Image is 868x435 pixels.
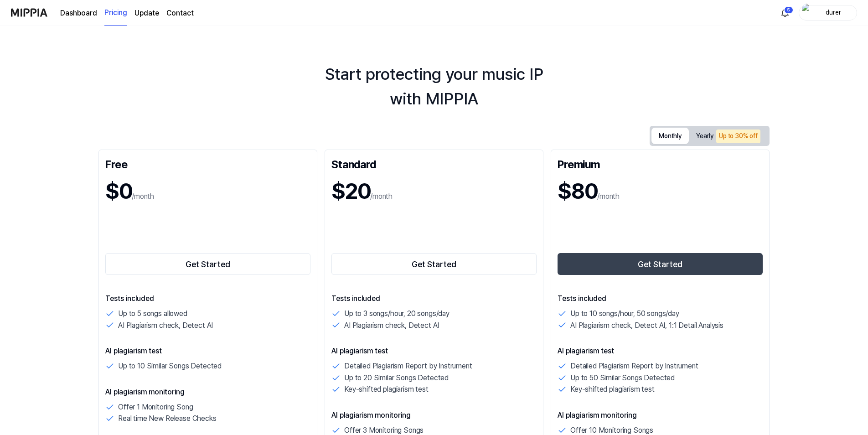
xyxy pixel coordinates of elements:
p: Up to 10 Similar Songs Detected [118,360,222,372]
p: Up to 5 songs allowed [118,308,187,320]
a: Pricing [104,0,127,26]
div: durer [816,7,851,17]
p: Tests included [558,293,763,304]
p: /month [597,191,620,202]
div: Up to 30% off [716,129,760,143]
p: AI plagiarism monitoring [558,410,763,421]
p: Key-shifted plagiarism test [344,383,429,395]
a: Contact [166,8,194,19]
a: Get Started [331,251,537,277]
button: Get Started [105,253,310,275]
a: Dashboard [60,8,97,19]
p: Detailed Plagiarism Report by Instrument [570,360,698,372]
p: /month [132,191,154,202]
p: Up to 3 songs/hour, 20 songs/day [344,308,449,320]
button: 알림5 [778,5,792,20]
p: AI Plagiarism check, Detect AI [118,320,213,331]
div: Free [105,156,310,171]
p: Up to 10 songs/hour, 50 songs/day [570,308,679,320]
p: AI plagiarism test [331,346,537,357]
div: Premium [558,156,763,171]
div: Standard [331,156,537,171]
button: Get Started [558,253,763,275]
a: Update [134,8,159,19]
button: Get Started [331,253,537,275]
p: AI Plagiarism check, Detect AI, 1:1 Detail Analysis [570,320,723,331]
p: AI plagiarism monitoring [105,387,310,398]
button: Monthly [651,128,689,144]
p: AI plagiarism test [105,346,310,357]
h1: $80 [558,175,597,207]
p: Key-shifted plagiarism test [570,383,655,395]
a: Get Started [558,251,763,277]
p: Tests included [105,293,310,304]
p: AI plagiarism monitoring [331,410,537,421]
div: 5 [784,6,793,14]
p: Tests included [331,293,537,304]
p: /month [370,191,393,202]
h1: $20 [331,175,370,207]
p: Up to 20 Similar Songs Detected [344,372,449,384]
button: Yearly [689,127,768,145]
p: Offer 1 Monitoring Song [118,401,193,413]
p: Detailed Plagiarism Report by Instrument [344,360,472,372]
p: Real time New Release Checks [118,413,217,425]
img: 알림 [780,7,790,18]
h1: $0 [105,175,132,207]
button: profiledurer [799,5,857,21]
p: Up to 50 Similar Songs Detected [570,372,675,384]
p: AI Plagiarism check, Detect AI [344,320,439,331]
a: Get Started [105,251,310,277]
img: profile [802,4,813,22]
p: AI plagiarism test [558,346,763,357]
